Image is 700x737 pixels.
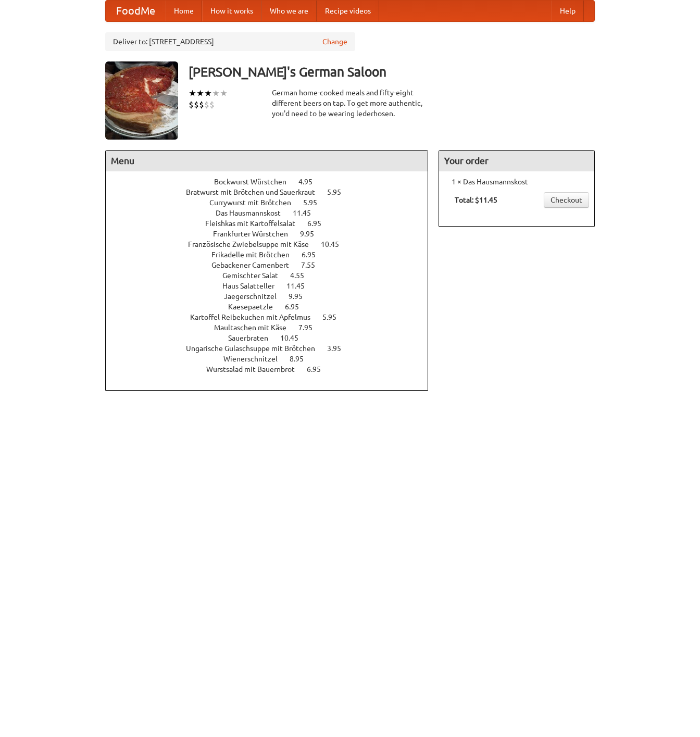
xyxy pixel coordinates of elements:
span: Maultaschen mit Käse [214,323,297,332]
span: Französische Zwiebelsuppe mit Käse [188,240,319,248]
a: Bratwurst mit Brötchen und Sauerkraut 5.95 [186,188,360,196]
span: 6.95 [302,251,326,259]
span: 7.95 [298,323,323,332]
span: 5.95 [327,188,352,196]
span: 10.45 [321,240,349,248]
span: 11.45 [286,282,315,290]
a: Maultaschen mit Käse 7.95 [214,323,332,332]
span: Gemischter Salat [222,271,289,280]
a: Gebackener Camenbert 7.55 [211,261,334,269]
li: ★ [220,88,228,99]
a: Recipe videos [317,1,379,21]
a: Das Hausmannskost 11.45 [216,209,330,217]
li: ★ [204,88,212,99]
li: $ [204,99,209,110]
li: ★ [212,88,220,99]
span: 10.45 [280,334,309,342]
a: Frankfurter Würstchen 9.95 [213,230,333,238]
span: Ungarische Gulaschsuppe mit Brötchen [186,344,326,353]
span: 4.55 [290,271,315,280]
a: Frikadelle mit Brötchen 6.95 [211,251,335,259]
span: 9.95 [289,292,313,301]
span: Kartoffel Reibekuchen mit Apfelmus [190,313,321,321]
span: Currywurst mit Brötchen [209,198,302,207]
span: 4.95 [298,178,323,186]
span: Jaegerschnitzel [224,292,287,301]
a: Jaegerschnitzel 9.95 [224,292,322,301]
span: Wienerschnitzel [223,355,288,363]
li: ★ [196,88,204,99]
img: angular.jpg [105,61,178,140]
a: Bockwurst Würstchen 4.95 [214,178,332,186]
span: Sauerbraten [228,334,279,342]
span: Kaesepaetzle [228,303,283,311]
a: Kartoffel Reibekuchen mit Apfelmus 5.95 [190,313,356,321]
a: Checkout [544,192,589,208]
a: Kaesepaetzle 6.95 [228,303,318,311]
a: Currywurst mit Brötchen 5.95 [209,198,336,207]
div: German home-cooked meals and fifty-eight different beers on tap. To get more authentic, you'd nee... [272,88,428,119]
li: $ [194,99,199,110]
a: Help [552,1,584,21]
span: Bratwurst mit Brötchen und Sauerkraut [186,188,326,196]
a: FoodMe [106,1,166,21]
a: Who we are [261,1,317,21]
a: Gemischter Salat 4.55 [222,271,323,280]
span: Haus Salatteller [222,282,285,290]
span: 9.95 [300,230,324,238]
h4: Menu [106,151,428,171]
span: 6.95 [285,303,309,311]
a: Sauerbraten 10.45 [228,334,318,342]
li: $ [189,99,194,110]
a: Haus Salatteller 11.45 [222,282,324,290]
h3: [PERSON_NAME]'s German Saloon [189,61,595,82]
li: 1 × Das Hausmannskost [444,177,589,187]
span: 5.95 [322,313,347,321]
a: Home [166,1,202,21]
span: Gebackener Camenbert [211,261,299,269]
a: Fleishkas mit Kartoffelsalat 6.95 [205,219,341,228]
a: Ungarische Gulaschsuppe mit Brötchen 3.95 [186,344,360,353]
span: Wurstsalad mit Bauernbrot [206,365,305,373]
span: 6.95 [307,365,331,373]
a: Change [322,36,347,47]
li: $ [199,99,204,110]
a: Wienerschnitzel 8.95 [223,355,323,363]
span: 3.95 [327,344,352,353]
span: 6.95 [307,219,332,228]
a: Wurstsalad mit Bauernbrot 6.95 [206,365,340,373]
span: Fleishkas mit Kartoffelsalat [205,219,306,228]
div: Deliver to: [STREET_ADDRESS] [105,32,355,51]
a: Französische Zwiebelsuppe mit Käse 10.45 [188,240,358,248]
li: $ [209,99,215,110]
span: Bockwurst Würstchen [214,178,297,186]
b: Total: $11.45 [455,196,497,204]
span: 11.45 [293,209,321,217]
span: Frikadelle mit Brötchen [211,251,300,259]
span: Das Hausmannskost [216,209,291,217]
a: How it works [202,1,261,21]
span: 7.55 [301,261,326,269]
li: ★ [189,88,196,99]
h4: Your order [439,151,594,171]
span: 5.95 [303,198,328,207]
span: 8.95 [290,355,314,363]
span: Frankfurter Würstchen [213,230,298,238]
